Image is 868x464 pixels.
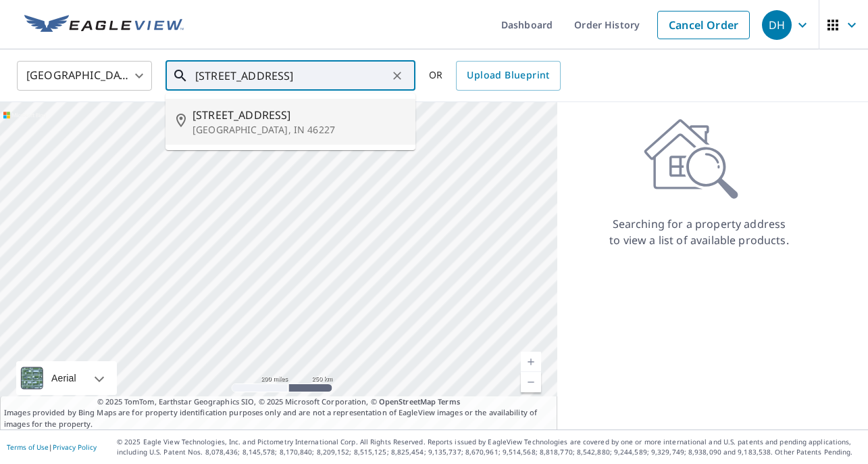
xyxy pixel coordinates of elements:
p: | [7,443,97,451]
a: Current Level 5, Zoom Out [521,372,541,392]
a: Cancel Order [657,11,750,39]
p: © 2025 Eagle View Technologies, Inc. and Pictometry International Corp. All Rights Reserved. Repo... [117,437,861,457]
a: OpenStreetMap [379,396,436,407]
a: Terms of Use [7,442,49,452]
span: Upload Blueprint [467,67,549,84]
span: [STREET_ADDRESS] [193,107,405,123]
a: Terms [438,396,460,407]
a: Upload Blueprint [456,61,560,91]
div: Aerial [47,361,80,395]
a: Current Level 5, Zoom In [521,352,541,372]
img: EV Logo [24,15,184,35]
button: Clear [388,66,407,85]
div: DH [762,10,792,40]
span: © 2025 TomTom, Earthstar Geographics SIO, © 2025 Microsoft Corporation, © [97,396,460,408]
input: Search by address or latitude-longitude [195,57,388,95]
div: OR [429,61,561,91]
p: Searching for a property address to view a list of available products. [609,216,790,248]
p: [GEOGRAPHIC_DATA], IN 46227 [193,123,405,137]
div: [GEOGRAPHIC_DATA] [17,57,152,95]
div: Aerial [16,361,117,395]
a: Privacy Policy [53,442,97,452]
